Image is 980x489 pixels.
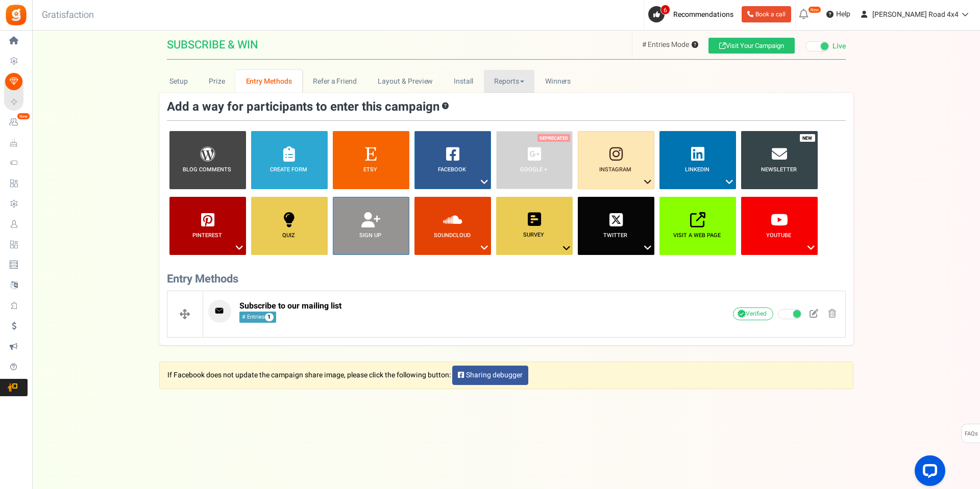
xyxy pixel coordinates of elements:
span: Help [834,9,850,19]
h3: Add a way for participants to enter this campaign [167,100,846,114]
b: Blog Comments [183,165,231,174]
span: Rewarding entrants with bonus entries. These will only be used to help you draw winners. Entrants... [692,42,698,48]
b: Etsy [363,165,377,174]
a: Survey [496,197,573,255]
a: Prize [198,70,235,93]
b: Pinterest [192,231,222,240]
b: Facebook [438,165,466,174]
span: Subscribe to our mailing list [239,300,341,312]
em: New [808,6,821,13]
a: Layout & Preview [367,70,444,93]
span: Live [832,41,846,52]
span: 1 [265,313,274,321]
b: SoundCloud [434,231,471,240]
span: # Entries Mode [642,39,698,50]
b: LinkedIn [685,165,709,174]
b: YouTube [766,231,791,240]
span: SUBSCRIBE & WIN [167,39,258,50]
a: Reports [484,70,535,93]
span: If Facebook does not update the campaign share image, please click the following button: [167,369,451,380]
b: Newsletter [761,165,797,174]
a: Install [444,70,484,93]
span: Recommendations [673,9,733,20]
span: Winners [545,76,571,87]
span: [PERSON_NAME] Road 4x4 [872,9,959,20]
h3: Entry Methods [167,273,846,285]
b: Quiz [282,231,295,240]
b: Visit a web page [673,231,721,240]
b: Instagram [599,165,631,174]
b: Sign up [359,231,381,240]
b: Twitter [603,231,627,240]
small: # Entries [239,312,276,323]
a: Book a call [742,6,791,22]
a: Refer a Friend [302,70,367,93]
a: Visit Your Campaign [708,38,795,54]
span: FAQs [964,424,978,444]
a: Help [822,6,854,22]
span: Reward 1 point to participants who complete this action [239,311,278,323]
em: New [17,113,30,120]
span: 6 [660,5,670,15]
a: Entry Methods [235,70,302,93]
img: Gratisfaction [5,4,28,27]
b: Survey [523,230,544,239]
a: Sharing debugger [452,366,528,385]
b: Create Form [270,165,307,174]
h3: Gratisfaction [31,5,105,25]
a: New [4,114,28,131]
a: 6 Recommendations [648,6,738,22]
a: Setup [159,70,199,93]
span: Verified [733,307,773,320]
button: ? [442,103,449,110]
